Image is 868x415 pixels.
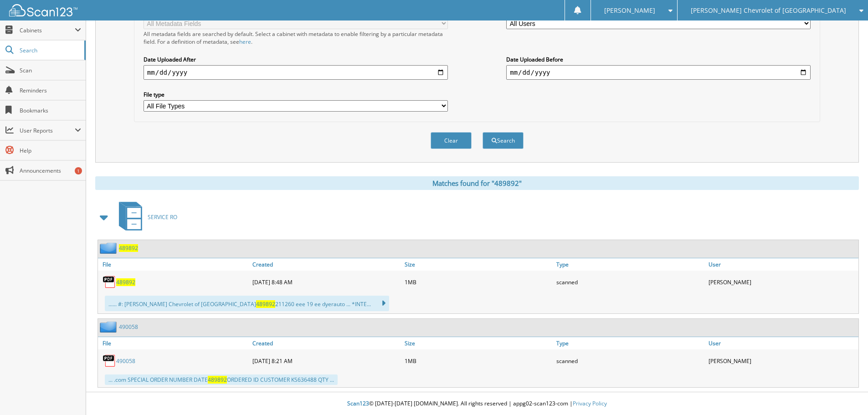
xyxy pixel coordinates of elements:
[20,26,75,34] span: Cabinets
[431,132,472,149] button: Clear
[20,127,75,134] span: User Reports
[250,337,402,349] a: Created
[119,323,138,331] a: 490058
[95,176,859,190] div: Matches found for "489892"
[347,400,369,407] span: Scan123
[822,371,868,415] iframe: Chat Widget
[116,357,135,365] a: 490058
[706,273,858,291] div: [PERSON_NAME]
[554,258,706,271] a: Type
[75,167,82,174] div: 1
[144,91,448,98] label: File type
[506,56,811,63] label: Date Uploaded Before
[706,258,858,271] a: User
[250,273,402,291] div: [DATE] 8:48 AM
[105,296,389,311] div: ...... #: [PERSON_NAME] Chevrolet of [GEOGRAPHIC_DATA] 211260 eee 19 ee dyerauto ... *INTE...
[554,337,706,349] a: Type
[706,352,858,370] div: [PERSON_NAME]
[506,65,811,80] input: end
[98,337,250,349] a: File
[256,300,275,308] span: 489892
[554,352,706,370] div: scanned
[20,67,81,74] span: Scan
[402,337,555,349] a: Size
[9,4,77,16] img: scan123-logo-white.svg
[20,107,81,114] span: Bookmarks
[103,275,116,289] img: PDF.png
[113,199,177,235] a: SERVICE RO
[239,38,251,46] a: here
[105,374,338,385] div: ... .com SPECIAL ORDER NUMBER DATE ORDERED ID CUSTOMER KS636488 QTY ...
[103,354,116,368] img: PDF.png
[20,147,81,154] span: Help
[144,65,448,80] input: start
[483,132,524,149] button: Search
[208,376,227,384] span: 489892
[144,30,448,46] div: All metadata fields are searched by default. Select a cabinet with metadata to enable filtering b...
[402,352,555,370] div: 1MB
[119,244,138,252] a: 489892
[691,8,846,13] span: [PERSON_NAME] Chevrolet of [GEOGRAPHIC_DATA]
[86,393,868,415] div: © [DATE]-[DATE] [DOMAIN_NAME]. All rights reserved | appg02-scan123-com |
[100,321,119,333] img: folder2.png
[402,258,555,271] a: Size
[573,400,607,407] a: Privacy Policy
[20,87,81,94] span: Reminders
[250,258,402,271] a: Created
[148,213,177,221] span: SERVICE RO
[144,56,448,63] label: Date Uploaded After
[604,8,655,13] span: [PERSON_NAME]
[706,337,858,349] a: User
[554,273,706,291] div: scanned
[402,273,555,291] div: 1MB
[100,242,119,254] img: folder2.png
[20,167,81,174] span: Announcements
[20,46,80,54] span: Search
[116,278,135,286] a: 489892
[250,352,402,370] div: [DATE] 8:21 AM
[98,258,250,271] a: File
